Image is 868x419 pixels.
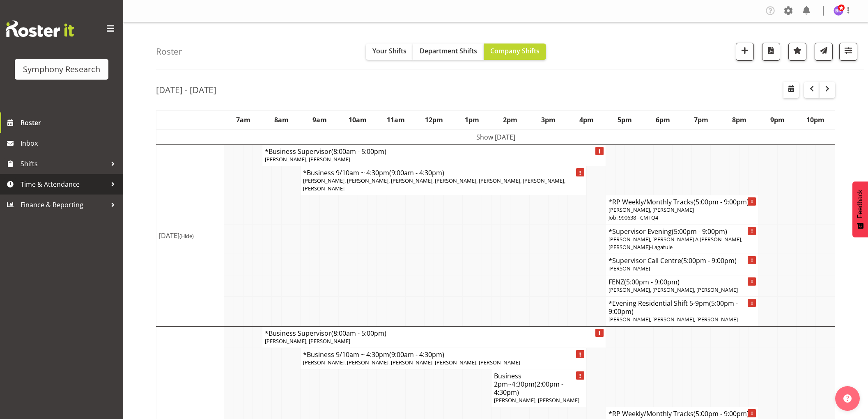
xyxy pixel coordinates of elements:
h4: *Business 9/10am ~ 4:30pm [303,350,584,359]
h4: *Business 9/10am ~ 4:30pm [303,169,584,177]
span: (5:00pm - 9:00pm) [609,299,738,316]
th: 6pm [644,110,682,129]
span: Your Shifts [372,46,406,55]
button: Company Shifts [484,44,546,60]
span: (8:00am - 5:00pm) [331,147,386,156]
h4: Business 2pm~4:30pm [494,372,584,396]
h4: *Business Supervisor [265,147,603,156]
span: Shifts [21,158,107,170]
h4: *Business Supervisor [265,329,603,337]
span: (5:00pm - 9:00pm) [672,227,727,236]
th: 9pm [758,110,797,129]
img: help-xxl-2.png [843,394,852,403]
span: (9:00am - 4:30pm) [389,168,444,177]
span: Finance & Reporting [21,199,107,211]
th: 3pm [529,110,567,129]
span: (9:00am - 4:30pm) [389,350,444,359]
span: [PERSON_NAME], [PERSON_NAME], [PERSON_NAME] [609,286,738,293]
span: [PERSON_NAME] [609,265,650,272]
th: 9am [301,110,339,129]
th: 5pm [606,110,644,129]
button: Feedback - Show survey [852,181,868,237]
span: (5:00pm - 9:00pm) [681,256,737,265]
button: Select a specific date within the roster. [783,82,799,98]
h2: [DATE] - [DATE] [156,85,216,95]
span: (5:00pm - 9:00pm) [624,277,680,286]
p: Job: 990638 - CMI Q4 [609,214,756,222]
span: [PERSON_NAME], [PERSON_NAME] [265,156,350,163]
img: bhavik-kanna1260.jpg [834,6,843,16]
img: Rosterit website logo [6,21,74,37]
th: 7pm [682,110,720,129]
h4: *RP Weekly/Monthly Tracks [609,410,756,418]
th: 7am [224,110,262,129]
span: (5:00pm - 9:00pm) [693,409,749,418]
span: [PERSON_NAME], [PERSON_NAME], [PERSON_NAME] [609,316,738,323]
th: 2pm [491,110,529,129]
button: Download a PDF of the roster according to the set date range. [762,43,780,61]
h4: Roster [156,47,182,56]
td: Show [DATE] [156,129,835,145]
h4: *Evening Residential Shift 5-9pm [609,299,756,316]
button: Send a list of all shifts for the selected filtered period to all rostered employees. [815,43,833,61]
th: 4pm [567,110,606,129]
span: Roster [21,117,119,129]
span: (8:00am - 5:00pm) [331,329,386,338]
th: 1pm [453,110,491,129]
button: Your Shifts [366,44,413,60]
td: [DATE] [156,144,224,326]
button: Add a new shift [736,43,754,61]
span: Inbox [21,137,119,149]
h4: *RP Weekly/Monthly Tracks [609,198,756,206]
div: Symphony Research [23,63,100,76]
th: 8am [262,110,301,129]
span: Time & Attendance [21,178,107,190]
span: Feedback [857,190,864,218]
span: [PERSON_NAME], [PERSON_NAME] [265,337,350,345]
span: [PERSON_NAME], [PERSON_NAME] A [PERSON_NAME], [PERSON_NAME]-Lagatule [609,236,742,251]
button: Highlight an important date within the roster. [788,43,806,61]
th: 11am [377,110,415,129]
span: [PERSON_NAME], [PERSON_NAME], [PERSON_NAME], [PERSON_NAME], [PERSON_NAME], [PERSON_NAME], [PERSON... [303,177,565,192]
th: 10pm [797,110,835,129]
span: [PERSON_NAME], [PERSON_NAME] [609,206,694,213]
th: 12pm [415,110,453,129]
th: 10am [339,110,377,129]
span: Company Shifts [490,46,540,55]
button: Filter Shifts [839,43,857,61]
button: Department Shifts [413,44,484,60]
span: Department Shifts [420,46,477,55]
span: (5:00pm - 9:00pm) [693,197,749,206]
span: (Hide) [179,232,194,240]
span: [PERSON_NAME], [PERSON_NAME], [PERSON_NAME], [PERSON_NAME], [PERSON_NAME] [303,359,520,366]
th: 8pm [720,110,758,129]
h4: *Supervisor Call Centre [609,256,756,265]
h4: *Supervisor Evening [609,227,756,236]
h4: FENZ [609,278,756,286]
span: [PERSON_NAME], [PERSON_NAME] [494,396,579,404]
span: (2:00pm - 4:30pm) [494,380,563,397]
